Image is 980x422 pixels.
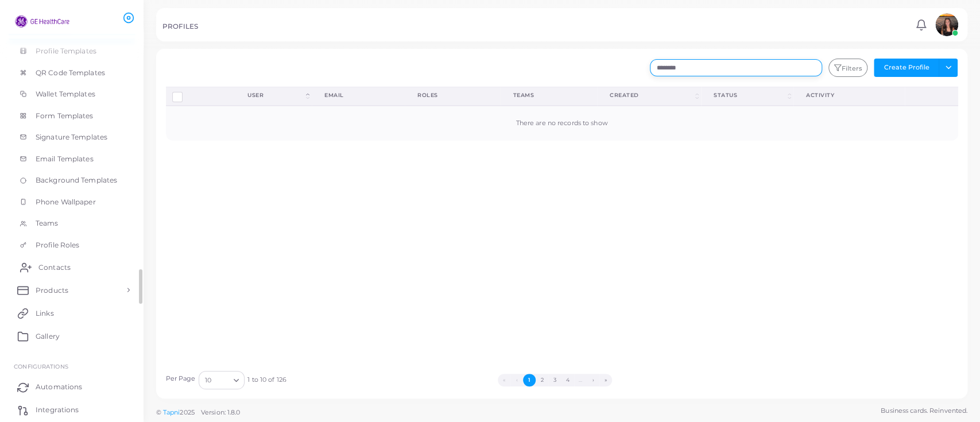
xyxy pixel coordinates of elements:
[199,371,245,389] div: Search for option
[205,374,211,386] span: 10
[714,91,785,99] div: Status
[9,234,135,256] a: Profile Roles
[247,375,286,385] span: 1 to 10 of 126
[9,278,135,301] a: Products
[9,83,135,105] a: Wallet Templates
[36,405,79,415] span: Integrations
[36,111,94,121] span: Form Templates
[9,105,135,127] a: Form Templates
[163,408,180,416] a: Tapni
[905,87,958,106] th: Action
[806,91,892,99] div: activity
[36,197,96,207] span: Phone Wallpaper
[36,175,117,185] span: Background Templates
[36,89,95,99] span: Wallet Templates
[587,374,599,386] button: Go to next page
[36,68,105,78] span: QR Code Templates
[324,91,392,99] div: Email
[9,375,135,398] a: Automations
[201,408,241,416] span: Version: 1.8.0
[828,59,867,77] button: Filters
[536,374,548,386] button: Go to page 2
[9,148,135,170] a: Email Templates
[513,91,584,99] div: Teams
[166,374,196,384] label: Per Page
[9,126,135,148] a: Signature Templates
[9,212,135,234] a: Teams
[156,408,240,417] span: ©
[36,382,82,392] span: Automations
[548,374,561,386] button: Go to page 3
[14,363,68,370] span: Configurations
[9,191,135,213] a: Phone Wallpaper
[36,331,60,342] span: Gallery
[36,308,54,319] span: Links
[523,374,536,386] button: Go to page 1
[36,285,68,296] span: Products
[932,13,961,36] a: avatar
[10,11,74,32] img: logo
[36,240,79,250] span: Profile Roles
[9,169,135,191] a: Background Templates
[38,262,71,273] span: Contacts
[180,408,194,417] span: 2025
[36,218,59,229] span: Teams
[36,46,96,56] span: Profile Templates
[9,40,135,62] a: Profile Templates
[561,374,574,386] button: Go to page 4
[172,119,952,128] div: There are no records to show
[417,91,487,99] div: Roles
[247,91,304,99] div: User
[9,255,135,278] a: Contacts
[881,406,967,416] span: Business cards. Reinvented.
[874,59,939,77] button: Create Profile
[286,374,824,386] ul: Pagination
[36,154,94,164] span: Email Templates
[9,301,135,324] a: Links
[9,62,135,84] a: QR Code Templates
[599,374,612,386] button: Go to last page
[9,324,135,347] a: Gallery
[162,22,198,30] h5: PROFILES
[9,398,135,421] a: Integrations
[935,13,958,36] img: avatar
[610,91,693,99] div: Created
[36,132,107,142] span: Signature Templates
[166,87,235,106] th: Row-selection
[212,374,229,386] input: Search for option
